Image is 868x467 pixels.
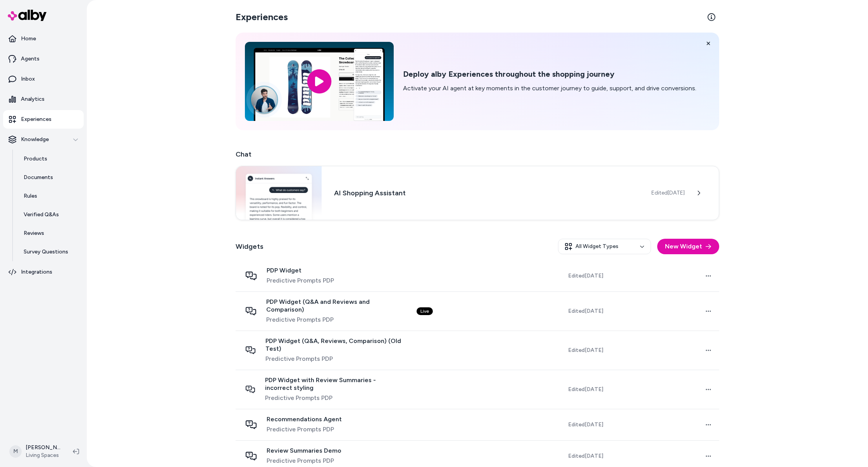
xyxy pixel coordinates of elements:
span: Edited [DATE] [568,386,603,393]
a: Products [16,150,84,168]
a: Analytics [3,90,84,109]
span: PDP Widget (Q&A and Reviews and Comparison) [266,298,404,314]
p: Activate your AI agent at key moments in the customer journey to guide, support, and drive conver... [403,84,696,93]
a: Rules [16,187,84,205]
p: Home [21,35,36,43]
a: Verified Q&As [16,205,84,224]
span: M [9,445,22,458]
button: All Widget Types [558,239,651,254]
span: Recommendations Agent [267,415,342,423]
p: Products [24,155,47,163]
a: Home [3,29,84,48]
p: Knowledge [21,136,49,143]
p: Inbox [21,75,35,83]
p: Integrations [21,268,52,276]
p: Survey Questions [24,248,68,256]
a: Survey Questions [16,243,84,261]
button: Knowledge [3,130,84,149]
p: Reviews [24,229,44,237]
span: Edited [DATE] [568,452,603,460]
a: Agents [3,50,84,68]
span: Predictive Prompts PDP [265,354,404,364]
a: Reviews [16,224,84,243]
img: alby Logo [8,10,46,21]
span: Edited [DATE] [568,272,603,280]
span: Edited [DATE] [651,189,685,197]
a: Chat widgetAI Shopping AssistantEdited[DATE] [236,166,719,220]
span: Review Summaries Demo [267,447,341,455]
a: Inbox [3,70,84,88]
span: Predictive Prompts PDP [265,393,404,403]
p: Rules [24,192,37,200]
span: PDP Widget (Q&A, Reviews, Comparison) (Old Test) [265,337,404,353]
p: Experiences [21,115,52,123]
h2: Deploy alby Experiences throughout the shopping journey [403,69,696,79]
h2: Widgets [236,241,263,252]
p: [PERSON_NAME] [26,444,60,451]
h2: Experiences [236,11,288,23]
p: Analytics [21,95,45,103]
h3: AI Shopping Assistant [334,188,639,198]
div: Live [417,307,433,315]
span: Predictive Prompts PDP [267,425,342,434]
span: PDP Widget with Review Summaries - incorrect styling [265,376,404,392]
p: Agents [21,55,40,63]
a: Experiences [3,110,84,129]
button: M[PERSON_NAME]Living Spaces [5,439,67,464]
span: Predictive Prompts PDP [267,276,334,285]
img: Chat widget [236,166,322,220]
span: Predictive Prompts PDP [266,315,404,324]
button: New Widget [657,239,719,254]
span: Predictive Prompts PDP [267,456,341,465]
span: Living Spaces [26,451,60,459]
a: Documents [16,168,84,187]
a: Integrations [3,263,84,281]
span: Edited [DATE] [568,346,603,354]
span: Edited [DATE] [568,421,603,429]
span: PDP Widget [267,267,334,274]
h2: Chat [236,149,719,160]
p: Documents [24,174,53,181]
p: Verified Q&As [24,211,59,219]
span: Edited [DATE] [568,307,603,315]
